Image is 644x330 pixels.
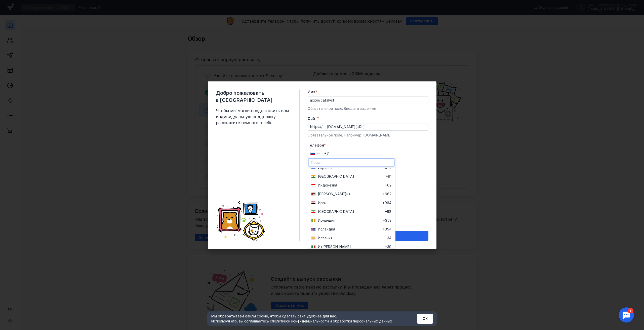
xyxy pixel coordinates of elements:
span: Имя [308,89,315,95]
span: Ирак [318,200,327,205]
span: +98 [385,209,391,214]
span: +91 [386,174,391,179]
span: Исланд [318,227,331,232]
span: +972 [383,165,391,170]
span: [PERSON_NAME] [318,192,346,197]
span: я [335,183,337,188]
button: Испания+34 [307,233,395,242]
span: +62 [385,183,391,188]
div: grid [307,168,395,248]
button: Израиль+972 [307,163,395,172]
span: ия [346,192,350,197]
span: ния [327,235,333,241]
div: Обязательное поле. Введите ваше имя [308,106,428,111]
span: Телефон [308,143,324,148]
div: Мы обрабатываем файлы cookie, чтобы сделать сайт удобнее для вас. Используя его, вы соглашаетесь c [211,314,405,324]
a: политикой конфиденциальности и обработки персональных данных [272,319,392,323]
span: +354 [383,227,391,232]
button: Ирландия+353 [307,216,395,225]
span: Изра [318,165,327,170]
button: [GEOGRAPHIC_DATA]+98 [307,207,395,216]
button: [GEOGRAPHIC_DATA]+91 [307,172,395,181]
div: Обязательное поле. Например: [DOMAIN_NAME] [308,133,428,138]
input: Поиск [309,159,394,166]
button: ОК [417,314,433,324]
span: +964 [382,200,391,205]
span: [GEOGRAPHIC_DATA] [318,209,354,214]
button: Исландия+354 [307,225,395,233]
span: Cайт [308,116,317,121]
span: ия [331,218,335,223]
span: [PERSON_NAME] [323,244,351,249]
span: [GEOGRAPHIC_DATA] [318,174,354,179]
span: ия [331,227,335,232]
span: +34 [385,235,391,241]
div: 1 [11,3,17,9]
span: Индонези [318,183,335,188]
button: Индонезия+62 [307,181,395,190]
span: иль [327,165,333,170]
span: +39 [385,244,391,249]
button: [PERSON_NAME]ия+962 [307,190,395,198]
span: Чтобы мы могли предоставить вам индивидуальную поддержку, расскажите немного о себе [216,108,291,126]
span: Испа [318,235,327,241]
span: Ирланд [318,218,331,223]
span: +353 [383,218,391,223]
span: Добро пожаловать в [GEOGRAPHIC_DATA] [216,89,291,104]
span: +962 [383,192,391,197]
button: Ит[PERSON_NAME]+39 [307,242,395,251]
span: Ит [318,244,323,249]
button: Ирак+964 [307,198,395,207]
